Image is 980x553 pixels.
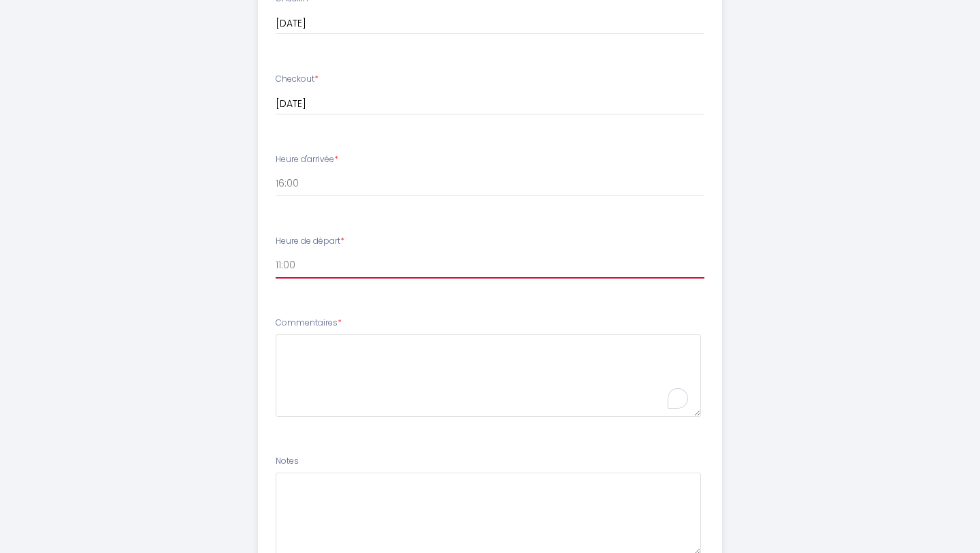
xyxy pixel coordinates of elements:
[276,455,299,468] label: Notes
[276,334,702,417] textarea: To enrich screen reader interactions, please activate Accessibility in Grammarly extension settings
[276,153,338,166] label: Heure d'arrivée
[276,73,318,86] label: Checkout
[276,235,344,248] label: Heure de départ
[276,317,342,330] label: Commentaires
